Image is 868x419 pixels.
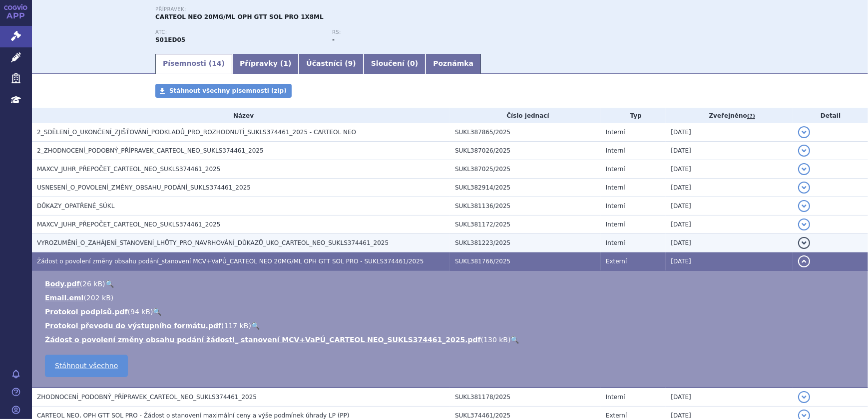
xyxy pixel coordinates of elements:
[155,29,322,35] p: ATC:
[666,108,793,123] th: Zveřejněno
[332,29,499,35] p: RS:
[426,54,481,74] a: Poznámka
[410,59,415,67] span: 0
[450,252,601,271] td: SUKL381766/2025
[37,258,424,265] span: Žádost o povolení změny obsahu podání_stanovení MCV+VaPÚ_CARTEOL NEO 20MG/ML OPH GTT SOL PRO - SU...
[450,215,601,234] td: SUKL381172/2025
[606,258,627,265] span: Externí
[332,36,335,43] strong: -
[224,322,249,330] span: 117 kB
[666,179,793,197] td: [DATE]
[666,252,793,271] td: [DATE]
[45,280,80,288] a: Body.pdf
[666,215,793,234] td: [DATE]
[606,221,625,228] span: Interní
[450,123,601,142] td: SUKL387865/2025
[153,308,161,316] a: 🔍
[450,179,601,197] td: SUKL382914/2025
[45,322,221,330] a: Protokol převodu do výstupního formátu.pdf
[798,126,810,138] button: detail
[155,54,232,74] a: Písemnosti (14)
[450,108,601,123] th: Číslo jednací
[45,308,128,316] a: Protokol podpisů.pdf
[747,113,755,120] abbr: (?)
[37,221,220,228] span: MAXCV_JUHR_PŘEPOČET_CARTEOL_NEO_SUKLS374461_2025
[37,412,350,419] span: CARTEOL NEO, OPH GTT SOL PRO - Žádost o stanovení maximální ceny a výše podmínek úhrady LP (PP)
[601,108,666,123] th: Typ
[37,166,220,173] span: MAXCV_JUHR_PŘEPOČET_CARTEOL_NEO_SUKLS374461_2025
[606,203,625,209] span: Interní
[606,166,625,173] span: Interní
[155,84,292,98] a: Stáhnout všechny písemnosti (zip)
[450,234,601,252] td: SUKL381223/2025
[155,36,185,43] strong: KARTEOLOL
[666,388,793,407] td: [DATE]
[798,237,810,249] button: detail
[32,108,450,123] th: Název
[666,142,793,160] td: [DATE]
[798,255,810,267] button: detail
[155,13,324,20] span: CARTEOL NEO 20MG/ML OPH GTT SOL PRO 1X8ML
[666,123,793,142] td: [DATE]
[606,184,625,191] span: Interní
[793,108,868,123] th: Detail
[450,160,601,179] td: SUKL387025/2025
[45,355,128,377] a: Stáhnout všechno
[232,54,299,74] a: Přípravky (1)
[37,239,389,246] span: VYROZUMĚNÍ_O_ZAHÁJENÍ_STANOVENÍ_LHŮTY_PRO_NAVRHOVÁNÍ_DŮKAZŮ_UKO_CARTEOL_NEO_SUKLS374461_2025
[37,129,356,136] span: 2_SDĚLENÍ_O_UKONČENÍ_ZJIŠŤOVÁNÍ_PODKLADŮ_PRO_ROZHODNUTÍ_SUKLS374461_2025 - CARTEOL NEO
[283,59,288,67] span: 1
[105,280,114,288] a: 🔍
[798,218,810,230] button: detail
[798,200,810,212] button: detail
[45,335,858,345] li: ( )
[606,129,625,136] span: Interní
[37,184,251,191] span: USNESENÍ_O_POVOLENÍ_ZMĚNY_OBSAHU_PODÁNÍ_SUKLS374461_2025
[37,203,114,209] span: DŮKAZY_OPATŘENÉ_SÚKL
[666,160,793,179] td: [DATE]
[450,142,601,160] td: SUKL387026/2025
[348,59,353,67] span: 9
[212,59,221,67] span: 14
[450,388,601,407] td: SUKL381178/2025
[606,147,625,154] span: Interní
[364,54,426,74] a: Sloučení (0)
[606,412,627,419] span: Externí
[483,336,508,344] span: 130 kB
[169,87,287,94] span: Stáhnout všechny písemnosti (zip)
[45,307,858,317] li: ( )
[45,294,83,302] a: Email.eml
[606,394,625,401] span: Interní
[666,234,793,252] td: [DATE]
[511,336,519,344] a: 🔍
[130,308,150,316] span: 94 kB
[45,293,858,303] li: ( )
[606,239,625,246] span: Interní
[37,394,257,401] span: ZHODNOCENÍ_PODOBNÝ_PŘÍPRAVEK_CARTEOL_NEO_SUKLS374461_2025
[45,321,858,331] li: ( )
[798,391,810,403] button: detail
[666,197,793,215] td: [DATE]
[86,294,111,302] span: 202 kB
[251,322,260,330] a: 🔍
[798,145,810,157] button: detail
[798,163,810,175] button: detail
[299,54,363,74] a: Účastníci (9)
[45,279,858,289] li: ( )
[82,280,102,288] span: 26 kB
[45,336,481,344] a: Žádost o povolení změny obsahu podání žádosti_ stanovení MCV+VaPÚ_CARTEOL NEO_SUKLS374461_2025.pdf
[798,182,810,194] button: detail
[37,147,264,154] span: 2_ZHODNOCENÍ_PODOBNÝ_PŘÍPRAVEK_CARTEOL_NEO_SUKLS374461_2025
[450,197,601,215] td: SUKL381136/2025
[155,6,509,12] p: Přípravek:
